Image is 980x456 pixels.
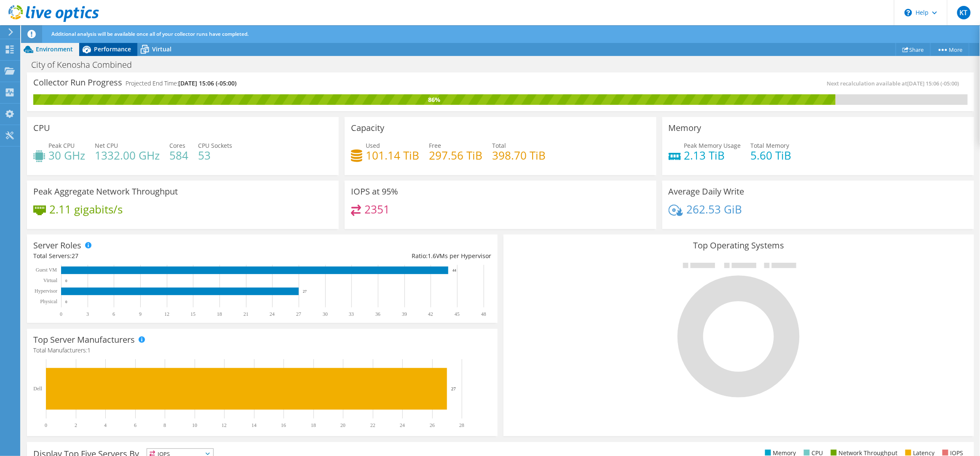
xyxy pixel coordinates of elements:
[510,241,968,250] h3: Top Operating Systems
[192,422,197,428] text: 10
[323,311,328,317] text: 30
[86,311,89,317] text: 3
[375,311,380,317] text: 36
[684,151,741,160] h4: 2.13 TiB
[163,422,166,428] text: 8
[669,187,744,196] h3: Average Daily Write
[27,60,145,69] h1: City of Kenosha Combined
[45,422,47,428] text: 0
[104,422,107,428] text: 4
[428,311,433,317] text: 42
[429,151,482,160] h4: 297.56 TiB
[222,422,227,428] text: 12
[126,79,236,88] h4: Projected End Time:
[112,311,115,317] text: 6
[481,311,486,317] text: 48
[492,141,506,149] span: Total
[751,151,792,160] h4: 5.60 TiB
[751,141,790,149] span: Total Memory
[49,205,123,214] h4: 2.11 gigabits/s
[190,311,195,317] text: 15
[178,79,236,87] span: [DATE] 15:06 (-05:00)
[366,151,419,160] h4: 101.14 TiB
[139,311,142,317] text: 9
[428,252,436,260] span: 1.6
[33,123,50,133] h3: CPU
[349,311,354,317] text: 33
[270,311,275,317] text: 24
[459,422,464,428] text: 28
[429,141,441,149] span: Free
[72,252,78,260] span: 27
[244,311,249,317] text: 21
[87,346,91,354] span: 1
[827,80,964,87] span: Next recalculation available at
[340,422,345,428] text: 20
[430,422,435,428] text: 26
[303,289,307,293] text: 27
[48,141,75,149] span: Peak CPU
[40,299,57,304] text: Physical
[33,346,491,355] h4: Total Manufacturers:
[33,335,135,344] h3: Top Server Manufacturers
[402,311,407,317] text: 39
[33,386,42,392] text: Dell
[957,6,971,19] span: KT
[94,45,131,53] span: Performance
[60,311,62,317] text: 0
[75,422,77,428] text: 2
[65,300,67,304] text: 0
[169,141,185,149] span: Cores
[134,422,137,428] text: 6
[370,422,375,428] text: 22
[365,205,390,214] h4: 2351
[217,311,222,317] text: 18
[686,205,742,214] h4: 262.53 GiB
[252,422,257,428] text: 14
[366,141,380,149] span: Used
[33,241,81,250] h3: Server Roles
[43,277,58,283] text: Virtual
[453,268,457,272] text: 44
[48,151,85,160] h4: 30 GHz
[684,141,741,149] span: Peak Memory Usage
[455,311,460,317] text: 45
[198,141,232,149] span: CPU Sockets
[492,151,546,160] h4: 398.70 TiB
[451,386,456,391] text: 27
[262,251,491,261] div: Ratio: VMs per Hypervisor
[33,251,262,261] div: Total Servers:
[36,45,73,53] span: Environment
[33,95,835,104] div: 86%
[33,187,178,196] h3: Peak Aggregate Network Throughput
[169,151,188,160] h4: 584
[351,123,384,133] h3: Capacity
[95,141,118,149] span: Net CPU
[95,151,160,160] h4: 1332.00 GHz
[36,267,57,273] text: Guest VM
[65,279,67,283] text: 0
[152,45,171,53] span: Virtual
[35,288,57,294] text: Hypervisor
[296,311,301,317] text: 27
[908,80,959,87] span: [DATE] 15:06 (-05:00)
[905,9,912,16] svg: \n
[896,43,931,56] a: Share
[400,422,405,428] text: 24
[669,123,702,133] h3: Memory
[198,151,232,160] h4: 53
[51,30,249,37] span: Additional analysis will be available once all of your collector runs have completed.
[311,422,316,428] text: 18
[164,311,169,317] text: 12
[930,43,969,56] a: More
[281,422,286,428] text: 16
[351,187,398,196] h3: IOPS at 95%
